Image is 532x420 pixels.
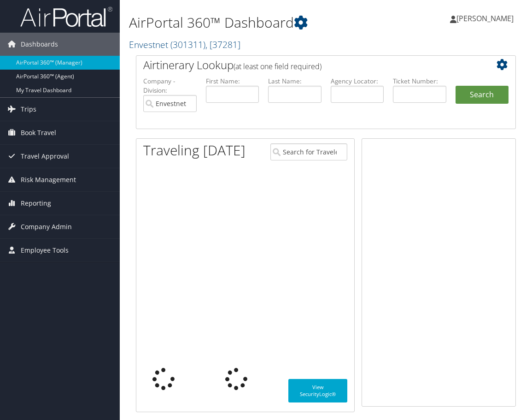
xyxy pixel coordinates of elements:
span: [PERSON_NAME] [456,13,514,24]
a: [PERSON_NAME] [450,5,523,32]
span: , [ 37281 ] [205,38,240,51]
label: Last Name: [268,77,322,86]
a: Envestnet [129,38,240,51]
label: First Name: [206,77,259,86]
label: Ticket Number: [393,77,446,86]
span: Company Admin [21,215,72,238]
input: Search for Traveler [270,143,347,160]
span: Dashboards [21,33,58,56]
span: Travel Approval [21,145,69,168]
label: Company - Division: [143,77,197,95]
label: Agency Locator: [331,77,384,86]
span: Risk Management [21,168,76,191]
span: Book Travel [21,121,56,144]
span: ( 301311 ) [170,38,205,51]
span: Employee Tools [21,239,69,262]
span: Reporting [21,192,51,215]
img: airportal-logo.png [20,6,112,28]
button: Search [456,86,509,104]
a: View SecurityLogic® [288,379,347,402]
h2: Airtinerary Lookup [143,57,477,73]
h1: Traveling [DATE] [143,141,246,160]
span: Trips [21,98,36,121]
span: (at least one field required) [234,61,322,71]
h1: AirPortal 360™ Dashboard [129,13,392,32]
